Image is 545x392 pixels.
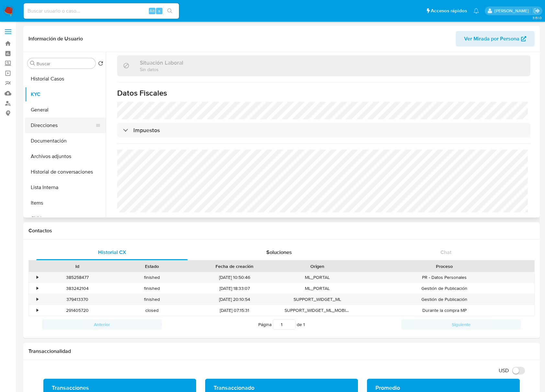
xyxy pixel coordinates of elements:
button: Siguiente [401,319,521,330]
div: Origen [284,263,350,270]
button: Historial Casos [25,71,106,87]
span: Historial CX [98,249,126,256]
div: Durante la compra MP [354,305,534,316]
p: julieta.rodriguez@mercadolibre.com [495,8,531,14]
div: 379413370 [40,294,115,305]
button: Ver Mirada por Persona [456,31,535,47]
button: Historial de conversaciones [25,164,106,180]
div: PR - Datos Personales [354,272,534,283]
button: Direcciones [25,118,101,133]
div: 383242104 [40,283,115,294]
button: CVU [25,211,106,226]
div: ML_PORTAL [280,283,354,294]
div: finished [115,294,189,305]
button: Anterior [42,319,162,330]
h1: Información de Usuario [28,36,83,42]
span: 1 [303,321,305,328]
button: KYC [25,87,106,102]
div: [DATE] 18:33:07 [189,283,280,294]
button: Volver al orden por defecto [98,61,103,68]
button: General [25,102,106,118]
div: finished [115,283,189,294]
div: Fecha de creación [194,263,275,270]
div: Gestión de Publicación [354,283,534,294]
p: Sin datos [140,66,183,72]
span: Soluciones [266,249,292,256]
div: • [37,307,38,313]
div: Proceso [359,263,530,270]
button: Items [25,195,106,211]
button: Buscar [30,61,35,66]
h3: Impuestos [133,127,160,134]
input: Buscar usuario o caso... [24,7,179,15]
div: 291405720 [40,305,115,316]
div: ML_PORTAL [280,272,354,283]
div: • [37,274,38,281]
div: Situación LaboralSin datos [117,55,530,76]
div: SUPPORT_WIDGET_ML [280,294,354,305]
h3: Situación Laboral [140,59,183,66]
h1: Transaccionalidad [28,348,535,355]
div: Impuestos [117,123,530,138]
button: search-icon [163,6,176,16]
div: • [37,296,38,302]
a: Salir [533,7,540,14]
div: Gestión de Publicación [354,294,534,305]
div: [DATE] 10:50:46 [189,272,280,283]
div: finished [115,272,189,283]
div: SUPPORT_WIDGET_ML_MOBILE [280,305,354,316]
a: Notificaciones [473,8,479,14]
span: Chat [440,249,451,256]
h1: Contactos [28,228,535,234]
div: Estado [119,263,184,270]
button: Documentación [25,133,106,149]
div: • [37,285,38,291]
div: Id [45,263,110,270]
div: [DATE] 20:10:54 [189,294,280,305]
div: closed [115,305,189,316]
button: Lista Interna [25,180,106,195]
span: Accesos rápidos [431,7,467,14]
div: 385258477 [40,272,115,283]
span: Alt [150,8,155,14]
span: Ver Mirada por Persona [464,31,519,47]
button: Archivos adjuntos [25,149,106,164]
span: s [158,8,160,14]
div: [DATE] 07:15:31 [189,305,280,316]
h1: Datos Fiscales [117,88,530,98]
input: Buscar [37,61,93,67]
span: Página de [258,319,305,330]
